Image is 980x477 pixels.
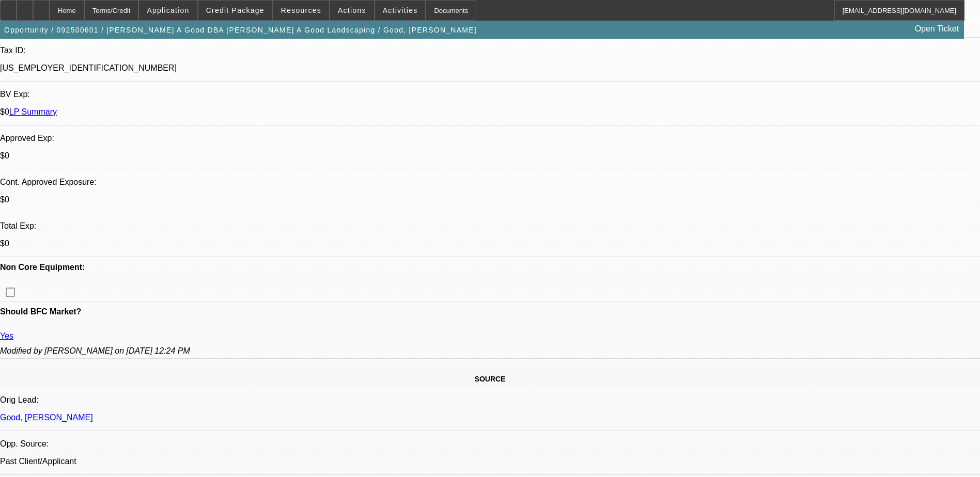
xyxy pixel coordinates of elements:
[330,1,374,20] button: Actions
[273,1,329,20] button: Resources
[139,1,197,20] button: Application
[9,107,57,116] a: LP Summary
[147,6,189,14] span: Application
[206,6,265,14] span: Credit Package
[4,26,477,34] span: Opportunity / 092500601 / [PERSON_NAME] A Good DBA [PERSON_NAME] A Good Landscaping / Good, [PERS...
[375,1,426,20] button: Activities
[281,6,321,14] span: Resources
[338,6,366,14] span: Actions
[911,20,963,38] a: Open Ticket
[198,1,272,20] button: Credit Package
[475,375,506,383] span: SOURCE
[383,6,418,14] span: Activities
